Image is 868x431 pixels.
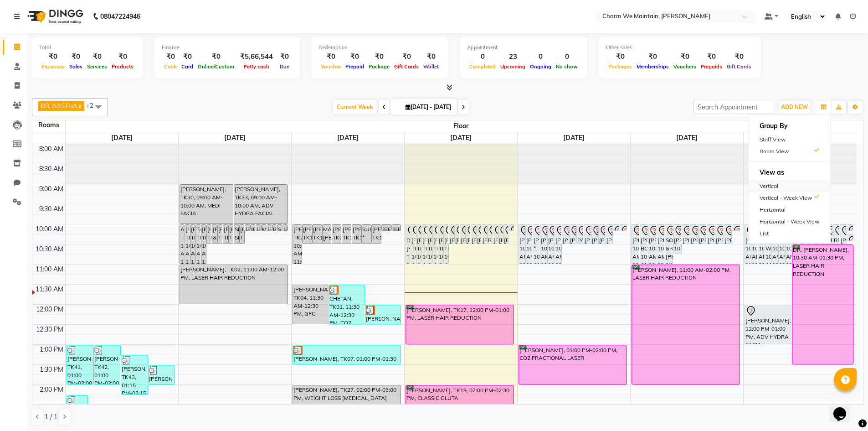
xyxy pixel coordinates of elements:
[673,225,681,254] div: [PERSON_NAME], 10:00 AM-10:45 AM, SPOT SCAR [MEDICAL_DATA] TREATMENT
[540,225,547,264] div: [PERSON_NAME], 10:00 AM-11:00 AM, CO2 FRACTIONAL LASER
[847,225,853,230] div: [PERSON_NAME], 10:00 AM-10:10 AM, PACKAGE RENEWAL
[749,134,830,145] div: Staff View
[555,225,561,264] div: [PERSON_NAME], 10:00 AM-11:00 AM, ADV GLUTA
[749,180,830,192] div: Vertical
[121,355,148,394] div: [PERSON_NAME], TK43, 01:15 PM-02:15 PM, ADV HYDRA FACIAL
[293,385,401,424] div: [PERSON_NAME], TK27, 02:00 PM-03:00 PM, WEIGHT LOSS [MEDICAL_DATA]
[180,185,233,223] div: [PERSON_NAME], TK30, 09:00 AM-10:00 AM, MEDI FACIAL
[591,225,598,244] div: [PERSON_NAME], 10:00 AM-10:30 AM, CLASSIC GLUTA
[724,225,731,244] div: [PERSON_NAME], 10:00 AM-10:30 AM, CLASSIC GLUTA
[528,63,554,70] span: Ongoing
[34,325,65,334] div: 12:30 PM
[471,225,476,244] div: [PERSON_NAME], TK18, 10:00 AM-10:30 AM, CLASSIC GLUTA
[66,120,857,132] span: Floor
[240,225,244,244] div: [PERSON_NAME], TK14, 10:00 AM-10:30 AM, FACE TREATMENT
[236,52,277,62] div: ₹5,66,544
[682,225,689,244] div: [PERSON_NAME], 10:00 AM-10:30 AM, BASIC GLUTA
[707,225,714,244] div: [PERSON_NAME], 10:00 AM-10:30 AM, BASIC GLUTA
[467,44,580,52] div: Appointment
[577,225,583,244] div: PAYALnull, 10:00 AM-10:30 AM, BASIC GLUTA
[606,225,612,244] div: [PERSON_NAME], 10:00 AM-10:30 AM, FACE TREATMENT
[665,225,673,264] div: SOMI &RIYA [PERSON_NAME], 10:00 AM-11:00 AM, SIGNATURE GLUTA
[411,225,416,264] div: [PERSON_NAME], TK03, 10:00 AM-11:00 AM, ADV GLUTA
[85,52,109,62] div: ₹0
[840,225,846,244] div: [PERSON_NAME], 10:00 AM-10:30 AM, FACE TREATMENT
[318,52,343,62] div: ₹0
[690,225,698,244] div: [PERSON_NAME], 10:00 AM-10:30 AM, CLASSIC GLUTA
[648,225,656,264] div: [PERSON_NAME], 10:00 AM-11:00 AM, GLUTATHIONE IV DRIPS
[548,225,554,264] div: [PERSON_NAME], 10:00 AM-11:00 AM, GFC
[277,63,292,70] span: Due
[562,225,569,244] div: [PERSON_NAME], 10:00 AM-10:30 AM, BASIC GLUTA
[77,102,82,109] a: x
[180,225,185,264] div: ABBHINAYY, TK10, 10:00 AM-11:00 AM, UNDER EYE TREATMENT
[39,63,67,70] span: Expenses
[421,63,441,70] span: Wallet
[392,225,401,230] div: [PERSON_NAME], TK20, 10:00 AM-10:10 AM, PACKAGE RENEWAL
[39,44,136,52] div: Total
[162,44,293,52] div: Finance
[313,225,322,244] div: [PERSON_NAME], TK18, 10:00 AM-10:30 AM, FACE TREATMENT
[382,225,391,230] div: [PERSON_NAME], TK10, 10:00 AM-10:10 AM, PACKAGE RENEWAL
[179,63,195,70] span: Card
[362,225,371,244] div: SUHAANI * SHAIKH, TK03, 10:00 AM-10:30 AM, FACE LASER TRTEATMENT
[606,44,754,52] div: Other sales
[190,225,195,264] div: [PERSON_NAME], TK09, 10:00 AM-11:00 AM, HAIR PRP + DERMAROLLER
[335,132,360,144] a: September 3, 2025
[100,4,140,29] b: 08047224946
[830,395,859,422] iframe: chat widget
[109,52,136,62] div: ₹0
[34,265,65,274] div: 11:00 AM
[212,225,217,244] div: [PERSON_NAME] & [PERSON_NAME], TK13, 10:00 AM-10:30 AM, FACE TREATMENT
[38,365,65,374] div: 1:30 PM
[318,63,343,70] span: Voucher
[283,225,288,230] div: [PERSON_NAME], TK25, 10:00 AM-10:10 AM, PACKAGE RENEWAL
[749,192,830,204] div: Vertical - Week View
[422,225,426,264] div: [PERSON_NAME], TK01, 10:00 AM-11:00 AM, HAIR PRP
[732,225,740,230] div: [PERSON_NAME], 10:00 AM-10:10 AM, FACE TREATMENT
[37,144,65,154] div: 8:00 AM
[519,225,525,264] div: [PERSON_NAME], 10:00 AM-11:00 AM, LASER HAIR REDUCTION
[372,225,381,244] div: [PERSON_NAME], TK13, 10:00 AM-10:30 AM, FACE TREATMENT
[229,225,233,244] div: [PERSON_NAME], TK12, 10:00 AM-10:30 AM, FACE TREATMENT
[765,225,771,264] div: TUSHAR WAGHJE, 10:00 AM-11:00 AM, HAIR PRP
[699,225,706,244] div: [PERSON_NAME], 10:00 AM-10:30 AM, CLASSIC GLUTA
[745,305,792,344] div: [PERSON_NAME], 12:00 PM-01:00 PM, ADV HYDRA FACIAL
[333,100,377,114] span: Current Week
[772,225,778,264] div: [PERSON_NAME], 10:00 AM-11:00 AM, FACE PRP
[833,225,839,244] div: RESHMA PACHUMBRE, 10:00 AM-10:30 AM, UPPERLIP LASER TREATMENT
[640,225,647,264] div: [PERSON_NAME] BOHAT, 10:00 AM-11:00 AM, ADV GLUTA
[786,225,791,264] div: [PERSON_NAME], 10:00 AM-11:00 AM, LASER HAIR REDUCTION
[745,225,751,264] div: [PERSON_NAME], 10:00 AM-11:00 AM, LASER HAIR REDUCTION
[185,225,190,264] div: [PERSON_NAME], TK11, 10:00 AM-11:00 AM, CO2 FRACTIONAL LASER
[526,225,532,264] div: [PERSON_NAME], 10:00 AM-11:00 AM, LASER HAIR REDUCTION
[779,101,810,114] button: ADD NEW
[847,235,853,240] div: [PERSON_NAME], 10:15 AM-10:25 AM, GFC
[207,225,211,244] div: [PERSON_NAME], TK27, 10:00 AM-10:30 AM, BASIC GLUTA
[749,228,830,239] div: List
[528,52,554,62] div: 0
[606,63,634,70] span: Packages
[613,225,619,230] div: R DHANAVAD, 10:00 AM-10:10 AM, HYDRA FACIAL
[477,225,481,244] div: [PERSON_NAME] .M., TK23, 10:00 AM-10:30 AM, FACE TREATMENT
[554,63,580,70] span: No show
[488,225,492,244] div: RAKSHA, TK15, 10:00 AM-10:30 AM, FACE TREATMENT
[38,345,65,354] div: 1:00 PM
[403,104,453,110] span: [DATE] - [DATE]
[781,104,808,110] span: ADD NEW
[223,225,228,244] div: [PERSON_NAME], TK28, 10:00 AM-10:30 AM, FACE TREATMENT
[792,245,853,364] div: DR. [PERSON_NAME], 10:30 AM-01:30 PM, LASER HAIR REDUCTION
[251,225,255,230] div: [PERSON_NAME], TK04, 10:00 AM-10:10 AM, HYDRA FACIAL
[448,132,473,144] a: September 4, 2025
[751,225,757,264] div: [PERSON_NAME], 10:00 AM-11:00 AM, CO2 FRACTIONAL LASER
[498,225,503,244] div: [PERSON_NAME], TK16, 10:00 AM-10:30 AM, FACE TREATMENT
[509,225,514,230] div: [PERSON_NAME], TK11, 10:00 AM-10:10 AM, PACKAGE RENEWAL
[406,305,514,344] div: [PERSON_NAME], TK17, 12:00 PM-01:00 PM, LASER HAIR REDUCTION
[109,63,136,70] span: Products
[449,225,454,244] div: [PERSON_NAME], TK21, 10:00 AM-10:30 AM, BASIC HYDRA FACIAL
[195,52,236,62] div: ₹0
[519,345,627,384] div: [PERSON_NAME], 01:00 PM-02:00 PM, CO2 FRACTIONAL LASER
[329,285,365,324] div: CHETAN, TK01, 11:30 AM-12:30 PM, CO2 FRACTIONAL LASER
[634,63,671,70] span: Memberships
[318,44,441,52] div: Redemption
